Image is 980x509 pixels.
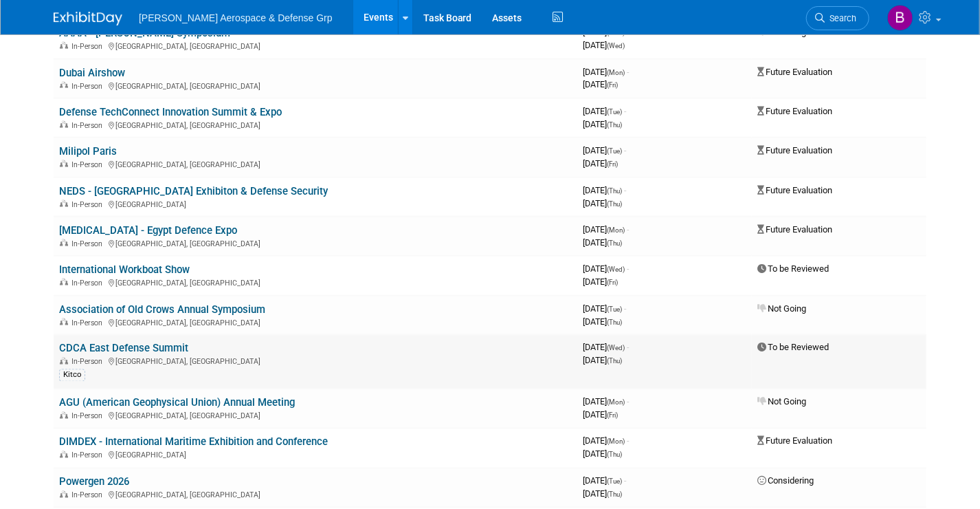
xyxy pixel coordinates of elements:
[757,343,829,353] span: To be Reviewed
[757,397,806,407] span: Not Going
[583,106,626,116] span: [DATE]
[60,200,68,207] img: In-Person Event
[757,185,832,195] span: Future Evaluation
[757,106,832,116] span: Future Evaluation
[607,147,622,155] span: (Tue)
[607,200,622,208] span: (Thu)
[825,13,856,23] span: Search
[71,239,107,248] span: In-Person
[607,318,622,326] span: (Thu)
[583,449,622,459] span: [DATE]
[583,237,622,248] span: [DATE]
[54,12,122,25] img: ExhibitDay
[583,224,629,235] span: [DATE]
[59,397,295,409] a: AGU (American Geophysical Union) Annual Meeting
[583,185,626,195] span: [DATE]
[607,438,625,446] span: (Mon)
[71,358,107,367] span: In-Person
[607,108,622,116] span: (Tue)
[583,303,626,314] span: [DATE]
[607,491,622,499] span: (Thu)
[60,358,68,365] img: In-Person Event
[59,158,572,169] div: [GEOGRAPHIC_DATA], [GEOGRAPHIC_DATA]
[59,277,572,288] div: [GEOGRAPHIC_DATA], [GEOGRAPHIC_DATA]
[607,412,618,420] span: (Fri)
[59,476,129,488] a: Powergen 2026
[60,491,68,498] img: In-Person Event
[60,318,68,325] img: In-Person Event
[59,356,572,367] div: [GEOGRAPHIC_DATA], [GEOGRAPHIC_DATA]
[71,451,107,460] span: In-Person
[59,449,572,460] div: [GEOGRAPHIC_DATA]
[583,198,622,208] span: [DATE]
[583,263,629,274] span: [DATE]
[607,305,622,313] span: (Tue)
[607,69,625,76] span: (Mon)
[60,121,68,128] img: In-Person Event
[583,119,622,129] span: [DATE]
[583,67,629,77] span: [DATE]
[59,80,572,91] div: [GEOGRAPHIC_DATA], [GEOGRAPHIC_DATA]
[59,198,572,209] div: [GEOGRAPHIC_DATA]
[624,185,626,195] span: -
[583,40,625,50] span: [DATE]
[71,279,107,288] span: In-Person
[757,224,832,235] span: Future Evaluation
[71,318,107,327] span: In-Person
[71,82,107,91] span: In-Person
[59,263,190,276] a: International Workboat Show
[59,106,282,118] a: Defense TechConnect Innovation Summit & Expo
[887,5,913,31] img: blair Worth
[607,187,622,195] span: (Thu)
[627,67,629,77] span: -
[59,436,328,448] a: DIMDEX - International Maritime Exhibition and Conference
[59,40,572,51] div: [GEOGRAPHIC_DATA], [GEOGRAPHIC_DATA]
[583,277,618,287] span: [DATE]
[806,6,869,30] a: Search
[757,436,832,446] span: Future Evaluation
[71,121,107,130] span: In-Person
[583,79,618,89] span: [DATE]
[59,410,572,421] div: [GEOGRAPHIC_DATA], [GEOGRAPHIC_DATA]
[583,356,622,366] span: [DATE]
[71,491,107,500] span: In-Person
[627,343,629,353] span: -
[583,476,626,486] span: [DATE]
[607,279,618,286] span: (Fri)
[59,224,237,237] a: [MEDICAL_DATA] - Egypt Defence Expo
[59,316,572,327] div: [GEOGRAPHIC_DATA], [GEOGRAPHIC_DATA]
[60,82,68,89] img: In-Person Event
[59,119,572,130] div: [GEOGRAPHIC_DATA], [GEOGRAPHIC_DATA]
[71,412,107,421] span: In-Person
[624,476,626,486] span: -
[583,158,618,169] span: [DATE]
[624,303,626,314] span: -
[59,303,265,316] a: Association of Old Crows Annual Symposium
[607,239,622,247] span: (Thu)
[59,237,572,248] div: [GEOGRAPHIC_DATA], [GEOGRAPHIC_DATA]
[627,436,629,446] span: -
[757,476,814,486] span: Considering
[627,263,629,274] span: -
[583,343,629,353] span: [DATE]
[583,489,622,499] span: [DATE]
[60,451,68,458] img: In-Person Event
[583,397,629,407] span: [DATE]
[60,239,68,246] img: In-Person Event
[757,145,832,155] span: Future Evaluation
[607,160,618,168] span: (Fri)
[607,266,625,273] span: (Wed)
[59,185,328,197] a: NEDS - [GEOGRAPHIC_DATA] Exhibiton & Defense Security
[607,226,625,234] span: (Mon)
[757,303,806,314] span: Not Going
[757,263,829,274] span: To be Reviewed
[607,478,622,486] span: (Tue)
[71,42,107,51] span: In-Person
[59,369,85,382] div: Kitco
[59,67,125,79] a: Dubai Airshow
[607,451,622,459] span: (Thu)
[627,397,629,407] span: -
[624,145,626,155] span: -
[60,412,68,419] img: In-Person Event
[583,410,618,420] span: [DATE]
